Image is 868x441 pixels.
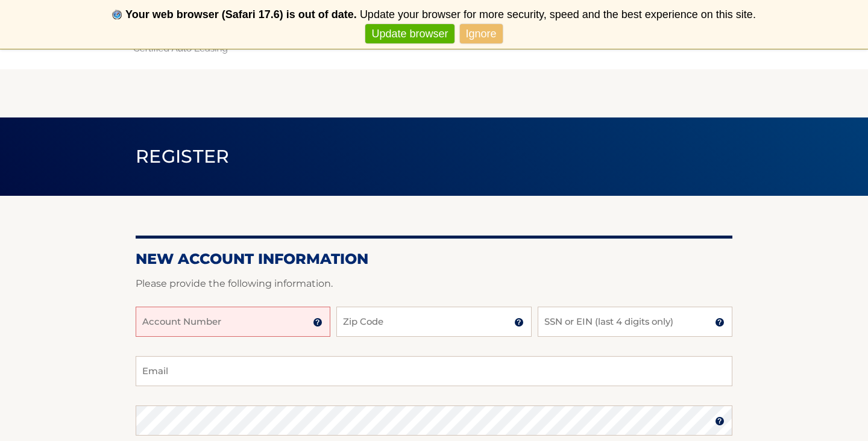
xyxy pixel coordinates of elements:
[360,8,756,20] span: Update your browser for more security, speed and the best experience on this site.
[125,8,357,20] b: Your web browser (Safari 17.6) is out of date.
[136,356,732,386] input: Email
[136,250,732,268] h2: New Account Information
[538,307,732,337] input: SSN or EIN (last 4 digits only)
[715,317,725,327] img: tooltip.svg
[715,416,725,426] img: tooltip.svg
[336,307,531,337] input: Zip Code
[365,24,454,44] a: Update browser
[136,275,732,292] p: Please provide the following information.
[514,317,524,327] img: tooltip.svg
[136,145,230,167] span: Register
[460,24,503,44] a: Ignore
[136,307,330,337] input: Account Number
[313,317,322,327] img: tooltip.svg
